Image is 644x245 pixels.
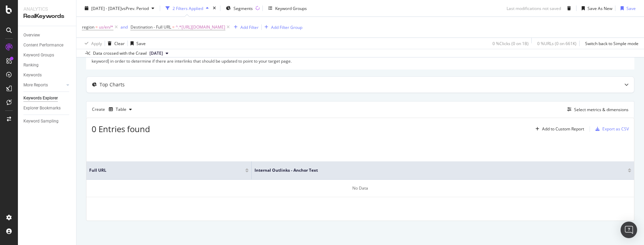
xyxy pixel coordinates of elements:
span: = [172,24,175,30]
div: Save [136,40,146,46]
div: Add Filter Group [271,24,302,30]
div: Keyword Groups [275,5,307,11]
div: Analytics [23,6,71,12]
button: Add Filter Group [262,23,302,31]
div: Add to Custom Report [542,127,584,131]
div: Top Charts [100,81,125,88]
div: Keyword Sampling [23,118,59,125]
div: Keyword Groups [23,52,54,59]
button: Switch back to Simple mode [582,38,638,49]
div: Ranking [23,62,39,69]
span: Internal Outlinks - Anchor Text [255,167,617,173]
button: [DATE] - [DATE]vsPrev. Period [82,3,157,14]
div: RealKeywords [23,12,71,20]
a: Ranking [23,62,71,69]
div: Table [116,107,126,111]
button: Save As New [579,3,612,14]
div: Content Performance [23,42,63,49]
div: Save [626,5,636,11]
span: 2025 Jun. 24th [149,50,163,56]
div: Open Intercom Messenger [621,222,637,238]
span: us/en/* [99,22,113,32]
div: Switch back to Simple mode [585,40,638,46]
button: Add to Custom Report [533,124,584,135]
span: 0 Entries found [92,123,150,135]
div: Keywords [23,72,42,79]
span: region [82,24,94,30]
a: Overview [23,32,71,39]
button: Segments [223,3,256,14]
button: and [121,24,128,30]
div: Export as CSV [602,126,629,132]
a: Explorer Bookmarks [23,105,71,112]
div: Keywords Explorer [23,95,58,102]
div: Data crossed with the Crawl [93,50,147,56]
button: [DATE] [147,49,171,57]
div: Overview [23,32,40,39]
div: Explorer Bookmarks [23,105,61,112]
button: Save [128,38,146,49]
span: Segments [233,5,253,11]
div: Add Filter [240,24,259,30]
div: Save As New [588,5,612,11]
button: Table [106,104,135,115]
div: Clear [114,40,125,46]
span: [DATE] - [DATE] [91,5,122,11]
a: Content Performance [23,42,71,49]
a: Keyword Groups [23,52,71,59]
div: Select metrics & dimensions [574,107,629,113]
div: Create [92,104,135,115]
div: Use this report to see what pages are linking to your target page and what the anchor text is. Yo... [92,52,629,64]
button: Keyword Groups [266,3,310,14]
span: ^.*[URL][DOMAIN_NAME] [176,22,225,32]
div: No Data [86,180,634,197]
div: 0 % URLs ( 0 on 661K ) [537,40,577,46]
button: Add Filter [231,23,259,31]
span: Destination - Full URL [131,24,171,30]
span: = [95,24,98,30]
span: Full URL [89,167,235,173]
a: Keywords [23,72,71,79]
button: 2 Filters Applied [163,3,211,14]
button: Export as CSV [593,124,629,135]
a: Keyword Sampling [23,118,71,125]
span: vs Prev. Period [122,5,149,11]
div: and [121,24,128,30]
button: Apply [82,38,102,49]
button: Save [618,3,636,14]
a: More Reports [23,82,64,89]
button: Clear [105,38,125,49]
div: 2 Filters Applied [173,5,203,11]
a: Keywords Explorer [23,95,71,102]
div: 0 % Clicks ( 0 on 1B ) [492,40,529,46]
button: Select metrics & dimensions [564,105,629,114]
div: Last modifications not saved [507,5,561,11]
div: Apply [91,40,102,46]
div: times [211,5,217,12]
div: More Reports [23,82,48,89]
